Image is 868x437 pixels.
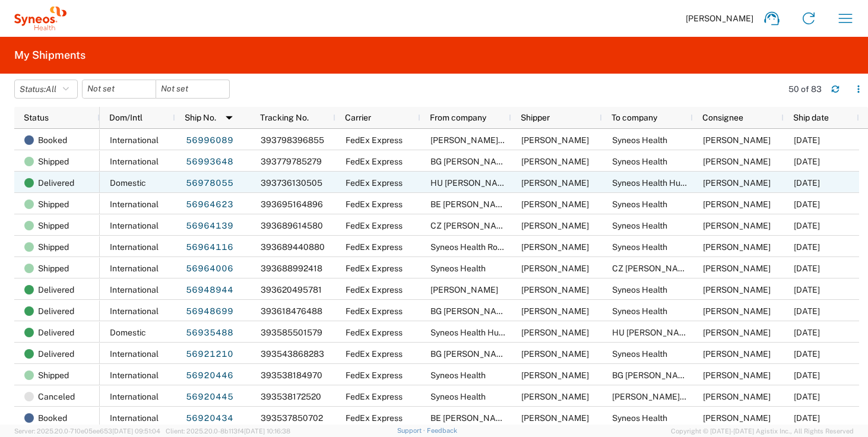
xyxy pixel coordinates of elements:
[794,370,820,380] span: 09/24/2025
[346,370,403,380] span: FedEx Express
[612,306,667,316] span: Syneos Health
[794,349,820,359] span: 09/25/2025
[110,306,159,316] span: International
[427,427,457,434] a: Feedback
[346,178,403,188] span: FedEx Express
[794,328,820,337] span: 09/26/2025
[612,349,667,359] span: Syneos Health
[703,242,771,252] span: Zsolt Varga
[521,113,550,122] span: Shipper
[346,157,403,166] span: FedEx Express
[794,157,820,166] span: 10/01/2025
[521,285,589,294] span: Kotsiuba Vladyslava
[794,306,820,316] span: 09/26/2025
[261,157,322,166] span: 393779785279
[14,80,78,99] button: Status:All
[430,157,511,166] span: BG Georgi Stamenov
[244,427,290,435] span: [DATE] 10:16:38
[703,413,771,423] span: Zsolt Varga
[671,426,854,436] span: Copyright © [DATE]-[DATE] Agistix Inc., All Rights Reserved
[788,84,822,94] div: 50 of 83
[261,413,323,423] span: 393537850702
[185,388,234,407] a: 56920445
[612,242,667,252] span: Syneos Health
[185,345,234,364] a: 56921210
[521,242,589,252] span: Irina Chirpisizu
[794,392,820,401] span: 09/24/2025
[110,178,146,188] span: Domestic
[346,135,403,145] span: FedEx Express
[110,157,159,166] span: International
[703,285,771,294] span: Zsolt Varga
[521,413,589,423] span: Griet Deconinck
[185,238,234,257] a: 56964116
[38,300,74,322] span: Delivered
[612,264,693,273] span: CZ Sofia Minkina
[794,264,820,273] span: 09/30/2025
[430,370,486,380] span: Syneos Health
[261,349,324,359] span: 393543868283
[346,413,403,423] span: FedEx Express
[702,113,743,122] span: Consignee
[346,242,403,252] span: FedEx Express
[185,217,234,236] a: 56964139
[261,370,322,380] span: 393538184970
[521,199,589,209] span: Anne Gathy
[794,221,820,230] span: 10/01/2025
[612,221,667,230] span: Syneos Health
[612,413,667,423] span: Syneos Health
[109,113,142,122] span: Dom/Intl
[612,135,667,145] span: Syneos Health
[185,281,234,300] a: 56948944
[261,306,322,316] span: 393618476488
[794,178,820,188] span: 09/30/2025
[612,392,749,401] span: BG Teo Atanasov
[703,328,771,337] span: Diana Laczko
[38,129,67,151] span: Booked
[703,392,771,401] span: Teo Atanasov
[430,113,486,122] span: From company
[345,113,371,122] span: Carrier
[794,242,820,252] span: 09/30/2025
[185,153,234,172] a: 56993648
[430,306,511,316] span: BG Tsvetelina Petkova
[14,427,160,435] span: Server: 2025.20.0-710e05ee653
[110,328,146,337] span: Domestic
[793,113,829,122] span: Ship date
[24,113,49,122] span: Status
[521,178,589,188] span: Diana Laczko
[110,135,159,145] span: International
[185,409,234,428] a: 56920434
[521,157,589,166] span: Georgi Stamenov
[261,135,324,145] span: 393798396855
[703,157,771,166] span: Zsolt Varga
[38,322,74,343] span: Delivered
[703,349,771,359] span: Zsolt Varga
[110,221,159,230] span: International
[110,392,159,401] span: International
[38,279,74,300] span: Delivered
[346,199,403,209] span: FedEx Express
[261,178,322,188] span: 393736130505
[430,242,541,252] span: Syneos Health Romania S.R.L
[346,285,403,294] span: FedEx Express
[261,221,323,230] span: 393689614580
[185,113,216,122] span: Ship No.
[703,135,771,145] span: Zsolt Varga
[185,366,234,385] a: 56920446
[612,113,657,122] span: To company
[703,221,771,230] span: Zsolt Varga
[346,221,403,230] span: FedEx Express
[430,199,511,209] span: BE Anne Gathy
[521,328,589,337] span: Varga Zsolt
[794,199,820,209] span: 10/01/2025
[612,157,667,166] span: Syneos Health
[430,135,568,145] span: BG Teo Atanasov
[794,285,820,294] span: 09/29/2025
[185,259,234,278] a: 56964006
[110,264,159,273] span: International
[261,328,322,337] span: 393585501579
[185,324,234,343] a: 56935488
[794,135,820,145] span: 10/02/2025
[346,328,403,337] span: FedEx Express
